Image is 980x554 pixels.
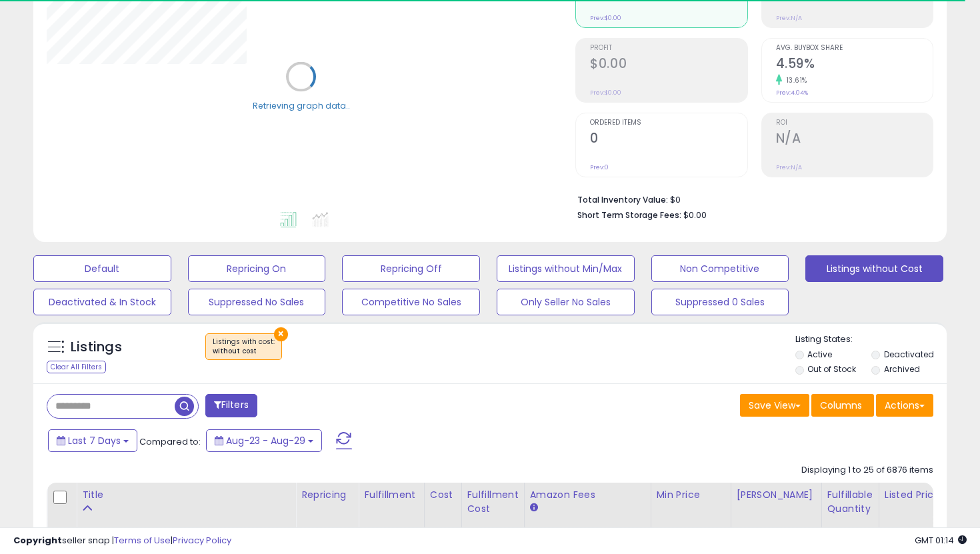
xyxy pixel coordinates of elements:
div: Fulfillable Quantity [827,488,873,516]
div: Repricing [301,488,353,502]
button: Deactivated & In Stock [33,289,171,315]
div: Fulfillment Cost [467,488,519,516]
small: Prev: 4.04% [776,89,808,97]
button: Repricing Off [342,255,480,282]
button: Suppressed No Sales [188,289,326,315]
span: Last 7 Days [68,434,121,447]
button: × [274,327,288,341]
small: Prev: 0 [590,163,609,171]
div: Fulfillment [364,488,418,502]
h2: 0 [590,131,747,149]
h2: N/A [776,131,933,149]
span: ROI [776,119,933,127]
button: Only Seller No Sales [497,289,635,315]
div: seller snap | | [13,535,231,547]
button: Last 7 Days [48,429,137,452]
div: Title [82,488,290,502]
button: Default [33,255,171,282]
small: Prev: $0.00 [590,89,621,97]
button: Actions [876,394,933,417]
span: Aug-23 - Aug-29 [226,434,305,447]
h2: $0.00 [590,56,747,74]
span: $0.00 [683,209,707,221]
div: Amazon Fees [530,488,645,502]
a: Privacy Policy [173,534,231,547]
label: Active [807,349,832,360]
span: Compared to: [139,435,201,448]
button: Non Competitive [651,255,789,282]
label: Deactivated [884,349,934,360]
span: Columns [820,399,862,412]
button: Listings without Cost [805,255,943,282]
button: Competitive No Sales [342,289,480,315]
h2: 4.59% [776,56,933,74]
span: Ordered Items [590,119,747,127]
button: Filters [205,394,257,417]
div: without cost [213,347,275,356]
p: Listing States: [795,333,947,346]
b: Short Term Storage Fees: [577,209,681,221]
button: Aug-23 - Aug-29 [206,429,322,452]
div: [PERSON_NAME] [737,488,816,502]
label: Archived [884,363,920,375]
div: Min Price [657,488,725,502]
small: Prev: $0.00 [590,14,621,22]
label: Out of Stock [807,363,856,375]
button: Columns [811,394,874,417]
div: Displaying 1 to 25 of 6876 items [801,464,933,477]
li: $0 [577,191,923,207]
div: Clear All Filters [47,361,106,373]
strong: Copyright [13,534,62,547]
span: Avg. Buybox Share [776,45,933,52]
small: Prev: N/A [776,14,802,22]
small: Prev: N/A [776,163,802,171]
span: 2025-09-6 01:14 GMT [915,534,967,547]
button: Suppressed 0 Sales [651,289,789,315]
b: Total Inventory Value: [577,194,668,205]
span: Listings with cost : [213,337,275,357]
button: Repricing On [188,255,326,282]
span: Profit [590,45,747,52]
small: Amazon Fees. [530,502,538,514]
button: Save View [740,394,809,417]
a: Terms of Use [114,534,171,547]
button: Listings without Min/Max [497,255,635,282]
h5: Listings [71,338,122,357]
small: 13.61% [782,75,807,85]
div: Retrieving graph data.. [253,99,350,111]
div: Cost [430,488,456,502]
